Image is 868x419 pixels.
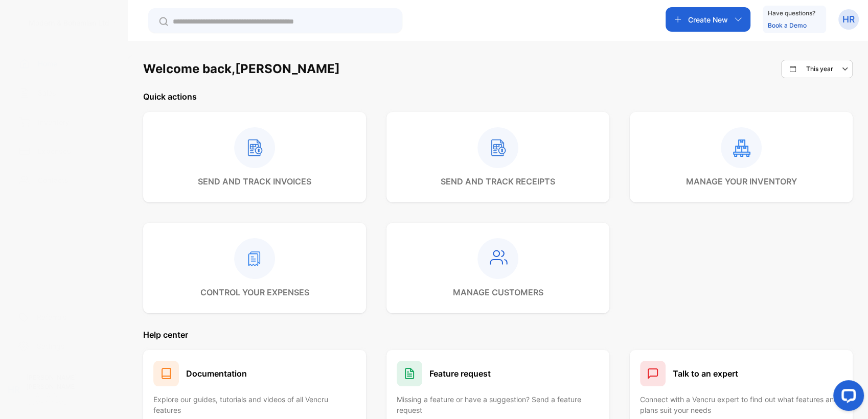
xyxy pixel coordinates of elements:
h1: Documentation [186,367,247,380]
h1: Feature request [429,367,491,380]
p: send and track receipts [441,175,555,188]
p: Inventory [38,117,70,127]
button: Create New [666,7,750,32]
img: logo [8,13,24,29]
p: Modern & Bohemian Ltd [29,17,109,28]
p: Referrals [37,312,67,322]
p: Connect with a Vencru expert to find out what features and plans suit your needs [640,394,842,415]
p: Contacts [38,175,68,185]
p: manage customers [453,286,543,298]
p: send and track invoices [198,175,311,188]
p: Have questions? [768,8,815,18]
p: HR [842,13,855,26]
p: Home [38,58,57,69]
p: Explore our guides, tutorials and videos of all Vencru features [153,394,356,415]
iframe: LiveChat chat widget [825,376,868,419]
p: Missing a feature or have a suggestion? Send a feature request [397,394,599,415]
a: Book a Demo [768,21,807,29]
button: HR [838,7,859,32]
p: Settings [37,341,65,352]
p: [EMAIL_ADDRESS][DOMAIN_NAME] [26,391,106,407]
p: This year [806,64,833,74]
h1: Welcome back, [PERSON_NAME] [143,60,340,78]
p: Create New [688,14,728,25]
p: Help center [143,329,853,341]
h1: Talk to an expert [673,367,738,380]
p: control your expenses [200,286,309,298]
p: [PERSON_NAME] [PERSON_NAME] [26,373,106,391]
p: Sales [38,87,56,98]
button: This year [781,60,853,78]
p: Quick actions [143,90,853,103]
p: manage your inventory [686,175,797,188]
p: HR [8,383,20,397]
p: Expenses [38,146,71,156]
